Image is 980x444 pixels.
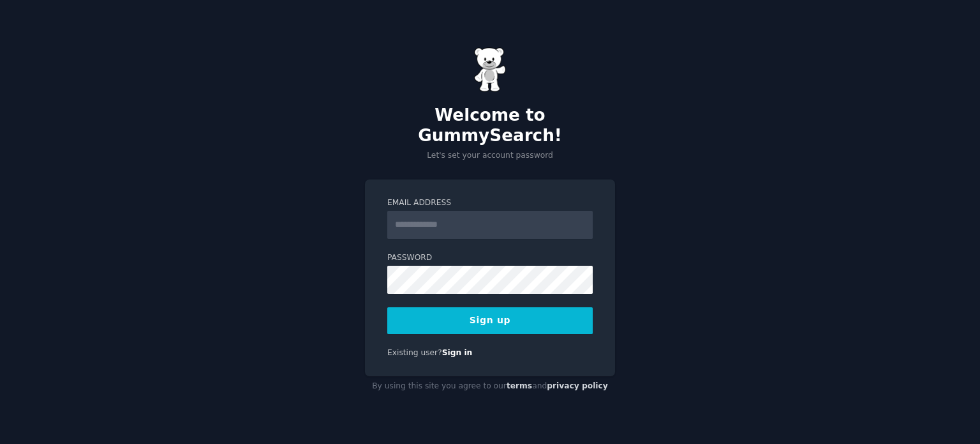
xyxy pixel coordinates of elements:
p: Let's set your account password [365,150,615,162]
label: Password [387,252,593,264]
span: Existing user? [387,348,442,357]
a: terms [507,381,532,390]
img: Gummy Bear [474,47,506,92]
label: Email Address [387,197,593,209]
button: Sign up [387,307,593,334]
a: privacy policy [547,381,608,390]
div: By using this site you agree to our and [365,376,615,397]
a: Sign in [442,348,473,357]
h2: Welcome to GummySearch! [365,105,615,146]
